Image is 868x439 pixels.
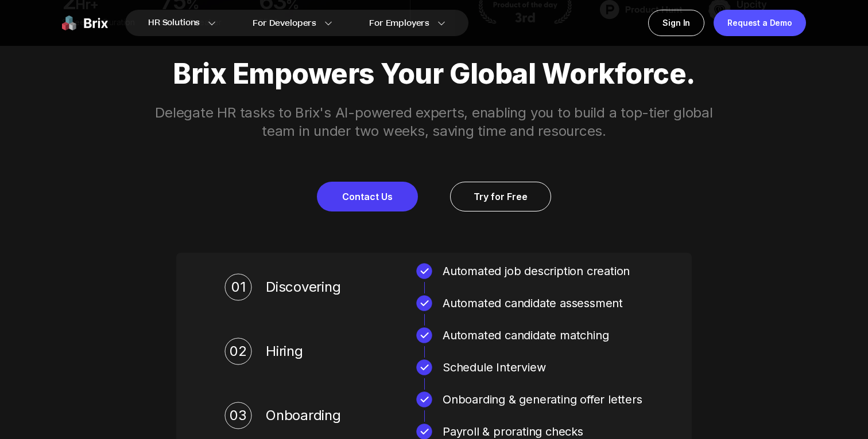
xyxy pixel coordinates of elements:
[450,182,551,211] a: Try for Free
[230,341,247,362] div: 02
[317,182,418,211] a: Contact Us
[148,14,200,32] span: HR Solutions
[443,262,644,280] div: Automated job description creation
[714,10,806,36] a: Request a Demo
[21,58,847,90] p: Brix Empowers Your Global Workforce.
[140,104,728,140] p: Delegate HR tasks to Brix's AI-powered experts, enabling you to build a top-tier global team in u...
[266,406,346,425] span: Onboarding
[443,390,644,409] div: Onboarding & generating offer letters
[266,278,346,296] span: Discovering
[253,17,316,29] span: For Developers
[266,342,346,360] span: Hiring
[230,405,247,426] div: 03
[369,17,429,29] span: For Employers
[443,358,644,377] div: Schedule Interview
[231,277,246,297] div: 01
[443,294,644,312] div: Automated candidate assessment
[648,10,704,36] a: Sign In
[443,326,644,344] div: Automated candidate matching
